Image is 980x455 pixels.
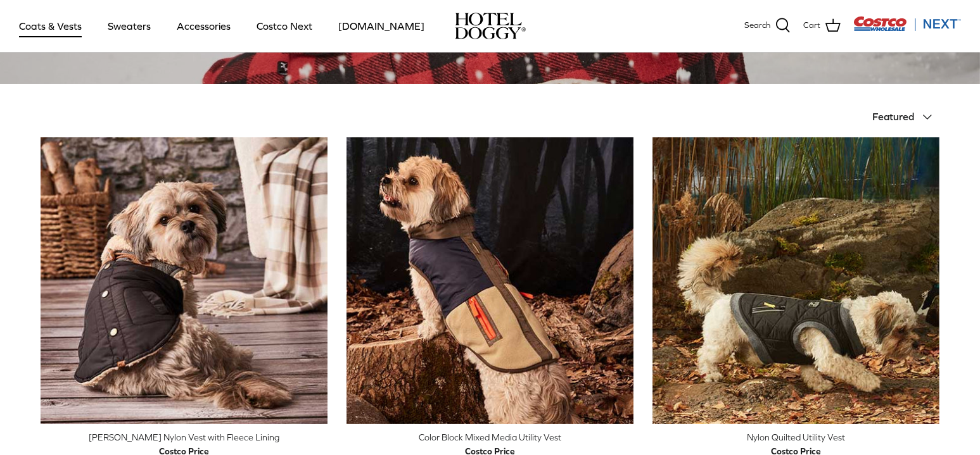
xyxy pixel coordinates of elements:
[873,103,940,131] button: Featured
[347,137,633,424] a: Color Block Mixed Media Utility Vest
[853,16,961,32] img: Costco Next
[8,4,93,47] a: Coats & Vests
[327,4,436,47] a: [DOMAIN_NAME]
[873,111,915,122] span: Featured
[803,19,820,32] span: Cart
[744,19,770,32] span: Search
[41,430,328,444] div: [PERSON_NAME] Nylon Vest with Fleece Lining
[652,430,939,444] div: Nylon Quilted Utility Vest
[803,18,841,34] a: Cart
[96,4,162,47] a: Sweaters
[853,24,961,34] a: Visit Costco Next
[744,18,791,34] a: Search
[347,430,633,444] div: Color Block Mixed Media Utility Vest
[245,4,324,47] a: Costco Next
[455,13,526,39] a: hoteldoggy.com hoteldoggycom
[347,137,633,424] img: tan dog wearing a blue & brown vest
[165,4,242,47] a: Accessories
[652,137,939,424] a: Nylon Quilted Utility Vest
[455,13,526,39] img: hoteldoggycom
[41,137,328,424] a: Melton Nylon Vest with Fleece Lining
